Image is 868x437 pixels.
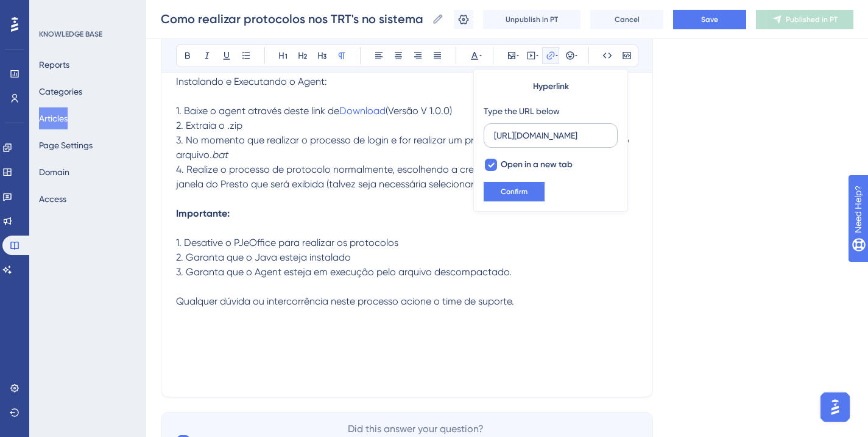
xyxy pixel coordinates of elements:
[501,187,528,197] span: Confirm
[176,76,327,87] span: Instalando e Executando o Agent:
[348,422,484,436] span: Did this answer your question?
[176,164,622,190] span: 4. Realize o processo de protocolo normalmente, escolhendo a credencial de assinatura através da ...
[39,134,93,156] button: Page Settings
[176,266,512,278] span: 3. Garanta que o Agent esteja em execução pelo arquivo descompactado.
[39,161,69,183] button: Domain
[161,10,427,27] input: Article Name
[29,3,76,18] span: Need Help?
[176,134,572,146] span: 3. No momento que realizar o processo de login e for realizar um protocolo, abra a pasta
[701,15,718,24] span: Save
[484,104,560,118] div: Type the URL below
[386,105,452,117] span: (Versão V 1.0.0)
[39,29,102,39] div: KNOWLEDGE BASE
[615,15,640,24] span: Cancel
[176,120,242,131] span: 2. Extraia o .zip
[817,389,853,425] iframe: UserGuiding AI Assistant Launcher
[39,81,82,103] button: Categories
[210,149,228,161] em: .bat
[39,188,66,210] button: Access
[39,54,69,76] button: Reports
[39,107,68,129] button: Articles
[176,295,514,307] span: Qualquer dúvida ou intercorrência neste processo acione o time de suporte.
[176,105,339,117] span: 1. Baixe o agent através deste link de
[176,251,351,263] span: 2. Garanta que o Java esteja instalado
[673,10,746,29] button: Save
[590,10,663,29] button: Cancel
[494,129,607,142] input: Type the value
[501,157,573,172] span: Open in a new tab
[176,208,230,219] strong: Importante:
[483,10,580,29] button: Unpublish in PT
[339,105,386,117] a: Download
[786,15,838,24] span: Published in PT
[506,15,558,24] span: Unpublish in PT
[756,10,853,29] button: Published in PT
[176,237,398,248] span: 1. Desative o PJeOffice para realizar os protocolos
[484,182,545,201] button: Confirm
[533,79,569,94] span: Hyperlink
